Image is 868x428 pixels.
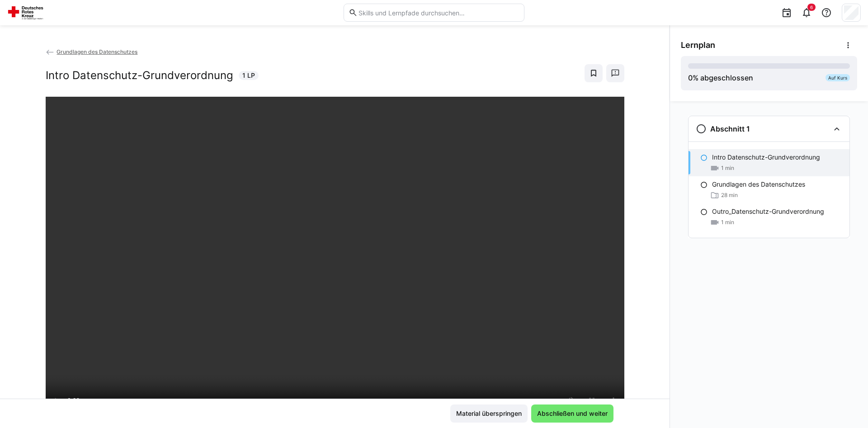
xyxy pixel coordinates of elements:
[531,404,613,423] button: Abschließen und weiter
[455,409,523,418] span: Material überspringen
[712,207,824,216] p: Outro_Datenschutz-Grundverordnung
[710,124,750,133] h3: Abschnitt 1
[721,192,738,199] span: 28 min
[688,72,753,83] div: % abgeschlossen
[712,180,805,189] p: Grundlagen des Datenschutzes
[826,74,850,81] div: Auf Kurs
[46,69,233,82] h2: Intro Datenschutz-Grundverordnung
[688,73,693,82] span: 0
[721,165,734,172] span: 1 min
[721,219,734,226] span: 1 min
[536,409,609,418] span: Abschließen und weiter
[712,153,820,162] p: Intro Datenschutz-Grundverordnung
[46,48,138,55] a: Grundlagen des Datenschutzes
[358,9,519,17] input: Skills und Lernpfade durchsuchen…
[57,48,137,55] span: Grundlagen des Datenschutzes
[810,5,813,10] span: 6
[681,40,715,50] span: Lernplan
[450,404,528,423] button: Material überspringen
[242,71,255,80] span: 1 LP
